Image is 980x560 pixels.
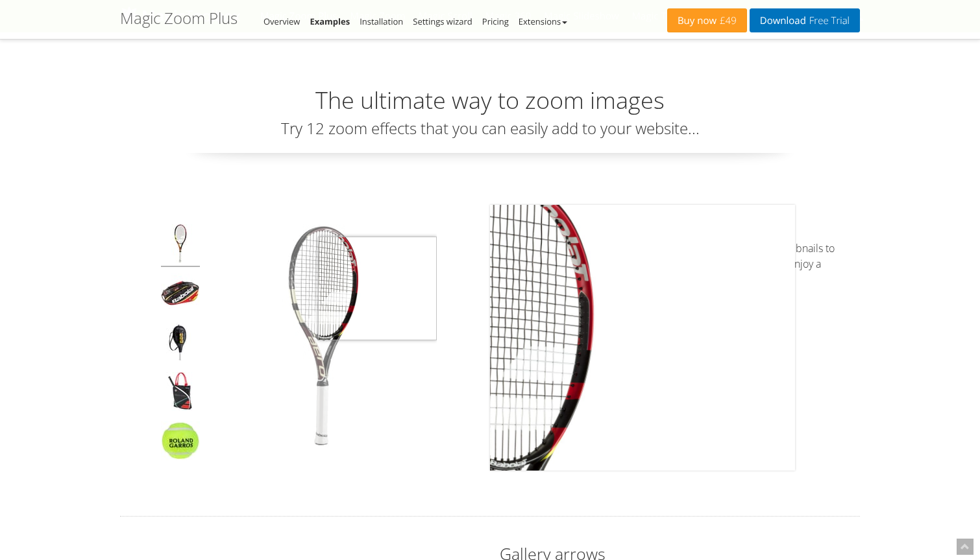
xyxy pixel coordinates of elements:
[161,421,200,464] img: Magic Zoom Plus - Examples
[717,16,737,26] span: £49
[310,16,350,27] a: Examples
[210,224,437,451] a: Magic Zoom Plus - ExamplesMagic Zoom Plus - Examples
[500,240,860,287] p: Effortlessly swap between multiple images. Hover over the thumbnails to switch the main image. Mo...
[120,87,860,113] h2: The ultimate way to zoom images
[161,372,200,415] img: Magic Zoom Plus - Examples
[210,224,437,451] img: Magic Zoom Plus - Examples
[161,323,200,366] img: Magic Zoom Plus - Examples
[667,8,747,32] a: Buy now£49
[413,16,472,27] a: Settings wizard
[500,205,860,227] h2: Image gallery
[806,16,850,26] span: Free Trial
[120,10,238,27] h1: Magic Zoom Plus
[360,16,403,27] a: Installation
[519,16,567,27] a: Extensions
[120,120,860,137] h3: Try 12 zoom effects that you can easily add to your website...
[161,224,200,267] img: Magic Zoom Plus - Examples
[161,274,200,316] img: Magic Zoom Plus - Examples
[750,8,860,32] a: DownloadFree Trial
[263,16,300,27] a: Overview
[482,16,509,27] a: Pricing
